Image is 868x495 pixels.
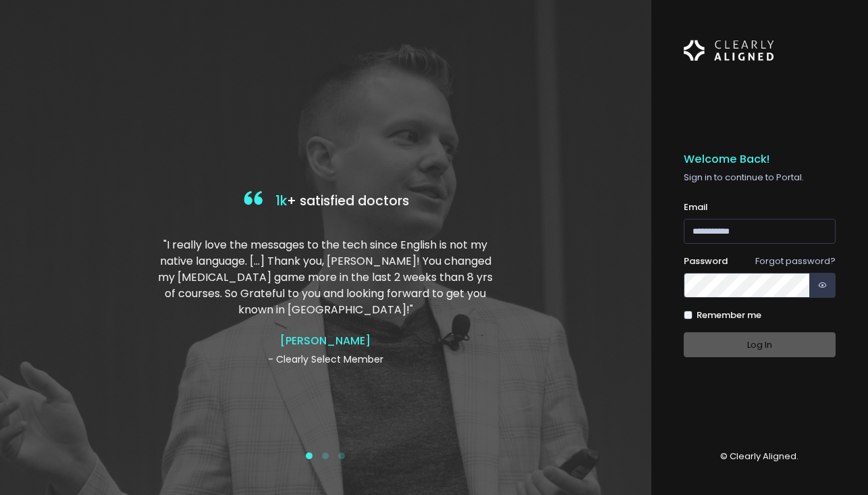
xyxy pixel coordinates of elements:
h4: [PERSON_NAME] [158,334,493,347]
p: "I really love the messages to the tech since English is not my native language. […] Thank you, [... [158,237,493,318]
label: Remember me [697,309,761,322]
p: Sign in to continue to Portal. [684,171,836,184]
h4: + satisfied doctors [158,188,493,215]
a: Forgot password? [755,255,836,267]
h5: Welcome Back! [684,153,836,166]
img: Logo Horizontal [684,32,774,69]
p: - Clearly Select Member [158,353,493,367]
label: Password [684,255,728,268]
span: 1k [275,192,287,210]
label: Email [684,201,708,214]
p: © Clearly Aligned. [684,450,836,463]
